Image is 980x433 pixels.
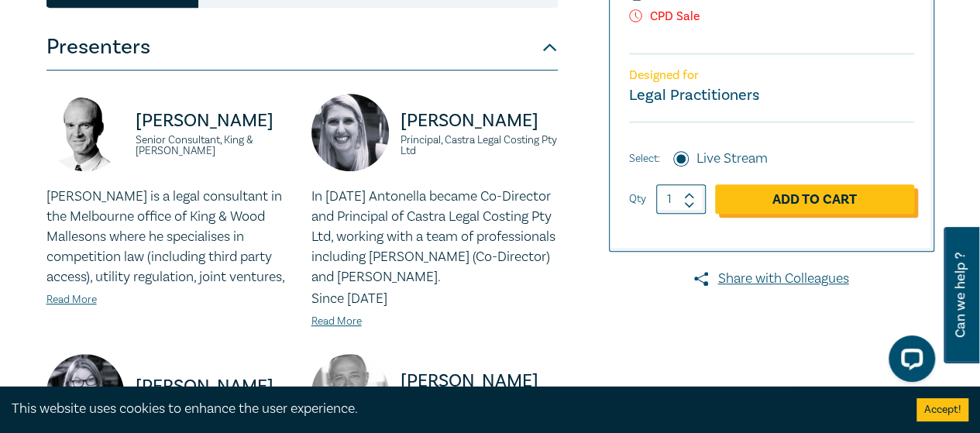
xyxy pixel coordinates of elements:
small: Principal, Castra Legal Costing Pty Ltd [401,135,558,156]
p: Designed for [629,68,914,83]
small: Legal Practitioners [629,85,759,105]
button: Presenters [46,24,558,70]
p: [PERSON_NAME] [136,374,293,399]
p: CPD Sale [629,9,914,24]
a: Share with Colleagues [609,269,934,289]
a: Read More [311,314,362,328]
span: Can we help ? [953,236,968,354]
p: In [DATE] Antonella became Co-Director and Principal of Castra Legal Costing Pty Ltd, working wit... [311,187,558,287]
a: Add to Cart [715,184,914,214]
button: Accept cookies [916,398,968,421]
label: Live Stream [696,149,768,169]
img: https://s3.ap-southeast-2.amazonaws.com/leo-cussen-store-production-content/Contacts/Mark%20J.%20... [311,354,389,431]
label: Qty [629,191,646,208]
input: 1 [656,184,706,214]
p: Since [DATE] [311,289,558,309]
img: https://s3.ap-southeast-2.amazonaws.com/leo-cussen-store-production-content/Contacts/Natalie%20Wi... [46,354,124,431]
p: [PERSON_NAME] [401,369,558,393]
small: Senior Consultant, King & [PERSON_NAME] [136,135,293,156]
p: [PERSON_NAME] is a legal consultant in the Melbourne office of King & Wood Mallesons where he spe... [46,187,293,287]
a: Read More [46,293,97,307]
div: This website uses cookies to enhance the user experience. [12,399,893,419]
p: [PERSON_NAME] [136,108,293,133]
img: https://s3.ap-southeast-2.amazonaws.com/leo-cussen-store-production-content/Contacts/Antonella%20... [311,94,389,171]
span: Select: [629,150,660,167]
img: https://s3.ap-southeast-2.amazonaws.com/leo-cussen-store-production-content/Contacts/Andrew%20Mon... [46,94,124,171]
p: [PERSON_NAME] [401,108,558,133]
iframe: LiveChat chat widget [876,329,941,394]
